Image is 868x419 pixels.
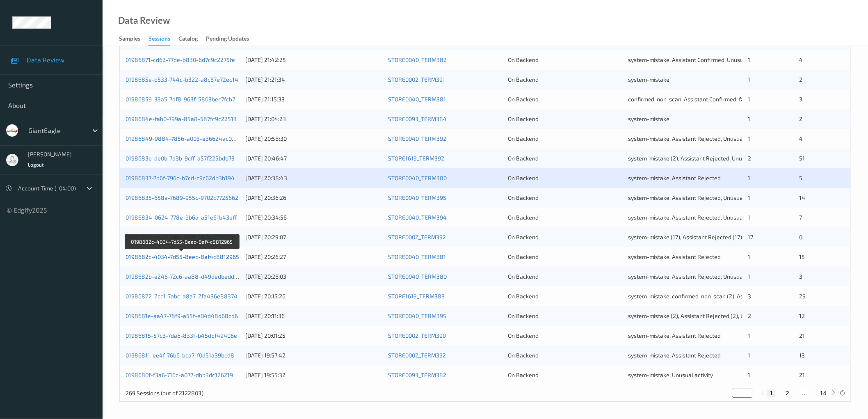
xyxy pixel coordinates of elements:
[748,56,750,63] span: 1
[799,135,803,142] span: 4
[245,272,382,281] div: [DATE] 20:26:03
[748,371,750,378] span: 1
[628,312,790,319] span: system-mistake (2), Assistant Rejected (2), Unusual activity (2)
[508,233,622,241] div: On Backend
[245,233,382,241] div: [DATE] 20:29:07
[508,174,622,182] div: On Backend
[126,273,241,280] a: 0198682b-e246-72c6-aa88-d49dedbedd55
[245,135,382,143] div: [DATE] 20:58:30
[628,76,670,83] span: system-mistake
[628,56,768,63] span: system-mistake, Assistant Confirmed, Unusual activity
[799,312,805,319] span: 12
[508,95,622,103] div: On Backend
[799,194,806,201] span: 14
[245,76,382,84] div: [DATE] 21:21:34
[388,293,445,300] a: STORE1619_TERM383
[508,272,622,281] div: On Backend
[126,253,239,260] a: 0198682c-4034-7d55-8eec-8af4c8812965
[628,174,721,181] span: system-mistake, Assistant Rejected
[126,234,235,240] a: 0198682e-b403-7d1e-959f-9b7ad6519f7e
[245,95,382,103] div: [DATE] 21:15:33
[245,154,382,163] div: [DATE] 20:46:47
[126,56,235,63] a: 01986871-cd62-77de-b830-6d7c9c2275fe
[178,34,198,45] div: Catalog
[388,194,446,201] a: STORE0040_TERM395
[126,352,234,359] a: 01986811-ee4f-76b6-bca7-f0d51a39bcd8
[245,115,382,123] div: [DATE] 21:04:23
[126,293,238,300] a: 01986822-2cc1-7abc-a8a7-2fa436e88374
[148,34,170,46] div: Sessions
[628,273,765,280] span: system-mistake, Assistant Rejected, Unusual activity
[126,312,238,319] a: 0198681e-aa47-78f9-a55f-e04d48d68cd6
[748,194,750,201] span: 1
[119,34,140,45] div: Samples
[799,96,803,103] span: 3
[799,332,805,339] span: 21
[126,135,242,142] a: 01986849-9884-7856-a003-e36624ac0bbd
[388,371,446,378] a: STORE0093_TERM382
[799,76,803,83] span: 2
[126,115,237,122] a: 0198684e-fab0-799a-85a8-587fc9c22513
[628,115,670,122] span: system-mistake
[508,332,622,340] div: On Backend
[118,16,170,25] div: Data Review
[245,253,382,261] div: [DATE] 20:26:27
[783,389,792,397] button: 2
[818,389,829,397] button: 14
[245,56,382,64] div: [DATE] 21:42:25
[388,174,447,181] a: STORE0040_TERM380
[748,253,750,260] span: 1
[799,115,803,122] span: 2
[628,194,765,201] span: system-mistake, Assistant Rejected, Unusual activity
[628,214,765,221] span: system-mistake, Assistant Rejected, Unusual activity
[126,174,235,181] a: 01986837-7b6f-796c-b7cd-c9c62db3b194
[748,214,750,221] span: 1
[206,34,249,45] div: Pending Updates
[508,154,622,163] div: On Backend
[748,293,751,300] span: 3
[388,214,447,221] a: STORE0040_TERM394
[126,155,235,162] a: 0198683e-de0b-7d3b-9cff-a57f225bdb73
[799,155,805,162] span: 51
[508,371,622,379] div: On Backend
[799,352,805,359] span: 13
[126,76,238,83] a: 0198685e-b533-744c-b322-a8c67e72ec14
[388,135,446,142] a: STORE0040_TERM392
[748,96,750,103] span: 1
[508,213,622,222] div: On Backend
[245,292,382,300] div: [DATE] 20:15:26
[799,253,805,260] span: 15
[508,135,622,143] div: On Backend
[119,33,148,45] a: Samples
[628,234,795,240] span: system-mistake (17), Assistant Rejected (17), Unusual activity (5)
[126,332,237,339] a: 01986815-57c3-7da6-833f-b45dbf49406e
[748,135,750,142] span: 1
[508,194,622,202] div: On Backend
[628,352,721,359] span: system-mistake, Assistant Rejected
[388,352,446,359] a: STORE0002_TERM392
[799,214,802,221] span: 7
[126,389,203,397] p: 269 Sessions (out of 2122803)
[628,253,721,260] span: system-mistake, Assistant Rejected
[126,194,238,201] a: 01986835-658a-7689-955c-9702c7725662
[628,96,782,103] span: confirmed-non-scan, Assistant Confirmed, failed to recover
[388,76,445,83] a: STORE0002_TERM391
[767,389,776,397] button: 1
[799,234,803,240] span: 0
[799,293,806,300] span: 29
[178,33,206,45] a: Catalog
[388,234,446,240] a: STORE0002_TERM392
[245,312,382,320] div: [DATE] 20:11:36
[388,332,446,339] a: STORE0002_TERM390
[748,273,750,280] span: 1
[508,292,622,300] div: On Backend
[628,371,713,378] span: system-mistake, Unusual activity
[508,76,622,84] div: On Backend
[206,33,257,45] a: Pending Updates
[748,332,750,339] span: 1
[245,213,382,222] div: [DATE] 20:34:56
[748,174,750,181] span: 1
[508,115,622,123] div: On Backend
[245,351,382,359] div: [DATE] 19:57:42
[748,312,751,319] span: 2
